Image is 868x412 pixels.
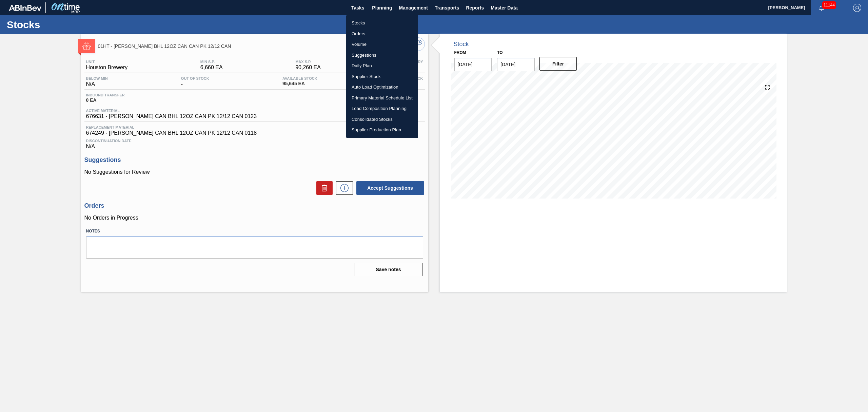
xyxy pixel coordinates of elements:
a: Daily Plan [346,60,418,71]
a: Load Composition Planning [346,103,418,114]
a: Auto Load Optimization [346,82,418,93]
a: Primary Material Schedule List [346,93,418,104]
a: Consolidated Stocks [346,114,418,125]
a: Supplier Stock [346,71,418,82]
a: Supplier Production Plan [346,125,418,135]
a: Orders [346,29,418,39]
a: Volume [346,39,418,50]
a: Suggestions [346,50,418,61]
a: Stocks [346,18,418,29]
